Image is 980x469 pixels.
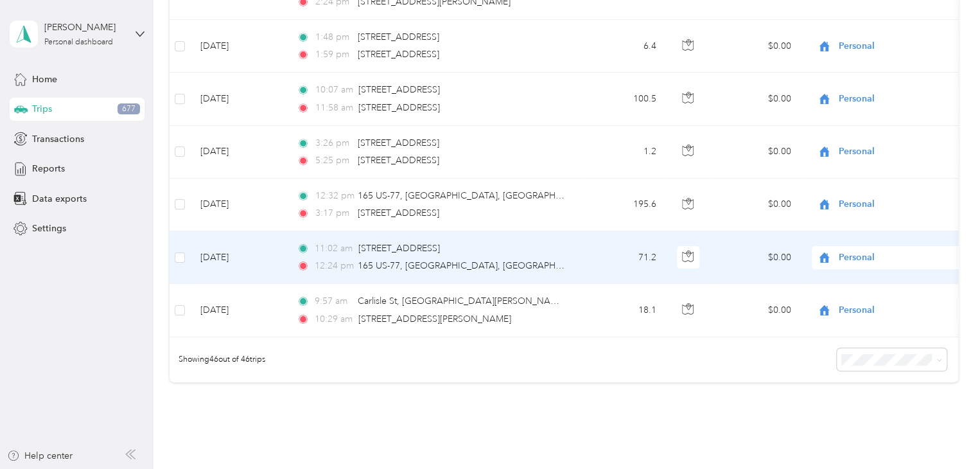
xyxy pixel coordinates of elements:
span: Home [32,73,57,86]
span: Trips [32,102,52,116]
span: Settings [32,222,66,235]
td: 100.5 [582,73,667,125]
span: Showing 46 out of 46 trips [170,354,265,366]
td: [DATE] [190,179,286,231]
span: [STREET_ADDRESS] [358,243,440,254]
span: 1:48 pm [315,30,351,44]
span: 3:17 pm [315,206,351,220]
span: Personal [839,251,956,265]
span: [STREET_ADDRESS] [358,137,439,148]
td: 18.1 [582,284,667,337]
span: 12:32 pm [315,189,351,203]
span: Carlisle St, [GEOGRAPHIC_DATA][PERSON_NAME], [GEOGRAPHIC_DATA], [GEOGRAPHIC_DATA] [358,296,761,306]
span: 10:07 am [315,83,353,97]
span: Transactions [32,132,84,146]
span: Personal [839,197,956,211]
span: [STREET_ADDRESS] [358,49,439,60]
span: 11:58 am [315,101,353,115]
span: 1:59 pm [315,48,351,62]
td: [DATE] [190,284,286,337]
span: 10:29 am [315,312,353,326]
span: [STREET_ADDRESS][PERSON_NAME] [358,314,511,324]
span: 165 US-77, [GEOGRAPHIC_DATA], [GEOGRAPHIC_DATA] [358,260,595,271]
td: [DATE] [190,73,286,125]
span: 9:57 am [315,294,351,308]
span: Personal [839,303,956,317]
td: $0.00 [712,284,801,337]
span: [STREET_ADDRESS] [358,155,439,166]
span: [STREET_ADDRESS] [358,208,439,218]
span: 3:26 pm [315,136,351,150]
span: 677 [118,103,140,115]
td: $0.00 [712,126,801,179]
span: Reports [32,162,65,175]
td: [DATE] [190,126,286,179]
span: 12:24 pm [315,259,351,273]
td: 1.2 [582,126,667,179]
td: [DATE] [190,20,286,73]
td: $0.00 [712,231,801,284]
span: Data exports [32,192,87,206]
span: Personal [839,39,956,53]
td: $0.00 [712,179,801,231]
td: 6.4 [582,20,667,73]
span: Personal [839,92,956,106]
span: 11:02 am [315,242,353,256]
td: [DATE] [190,231,286,284]
td: 71.2 [582,231,667,284]
div: [PERSON_NAME] [44,21,125,34]
td: $0.00 [712,20,801,73]
span: 165 US-77, [GEOGRAPHIC_DATA], [GEOGRAPHIC_DATA] [358,190,595,201]
span: [STREET_ADDRESS] [358,102,440,113]
td: $0.00 [712,73,801,125]
span: [STREET_ADDRESS] [358,84,440,95]
span: Personal [839,145,956,159]
iframe: Everlance-gr Chat Button Frame [908,397,980,469]
td: 195.6 [582,179,667,231]
span: 5:25 pm [315,154,351,168]
span: [STREET_ADDRESS] [358,31,439,42]
button: Help center [7,449,73,463]
div: Personal dashboard [44,39,113,46]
